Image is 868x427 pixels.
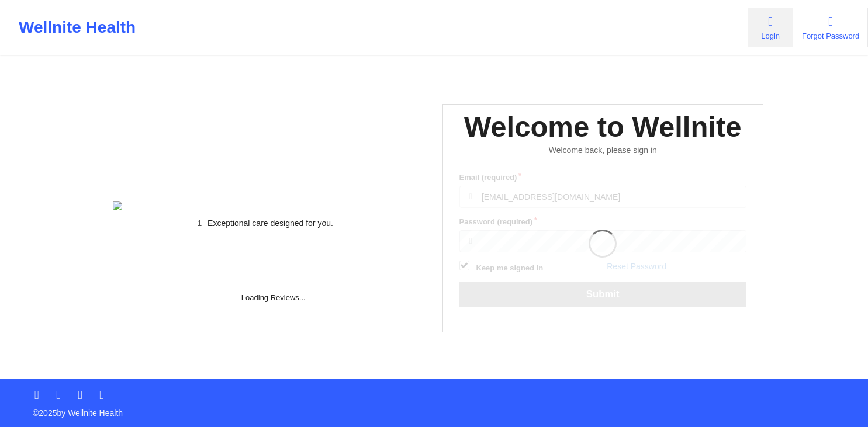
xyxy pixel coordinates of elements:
[113,201,418,210] img: wellnite-auth-hero_200.c722682e.png
[451,145,755,155] div: Welcome back, please sign in
[25,399,843,419] p: © 2025 by Wellnite Health
[113,248,434,304] div: Loading Reviews...
[793,8,868,47] a: Forgot Password
[123,218,418,228] li: Exceptional care designed for you.
[748,8,793,47] a: Login
[464,109,742,145] div: Welcome to Wellnite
